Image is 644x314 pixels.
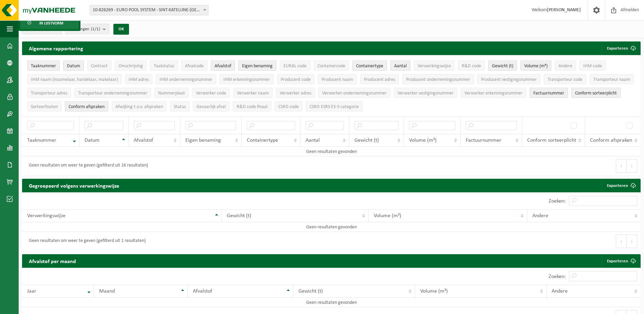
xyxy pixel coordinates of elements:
span: 10-826269 - EURO POOL SYSTEM - SINT-KATELIJNE-WAVER [90,5,208,15]
button: Vestigingen(1/1) [66,24,109,34]
span: Gewicht (t) [227,213,251,219]
span: Gevaarlijk afval [197,104,226,109]
h2: Algemene rapportering [22,41,90,55]
span: Taaknummer [31,64,56,69]
span: Eigen benaming [242,64,273,69]
button: Conform afspraken : Activate to sort [65,101,108,111]
span: Volume (m³) [374,213,401,219]
td: Geen resultaten gevonden [22,298,641,307]
span: IHM adres [129,77,149,82]
a: Exporteren [602,254,640,268]
span: Verwerker ondernemingsnummer [322,91,387,96]
span: Verwerker vestigingsnummer [398,91,454,96]
span: CSRD code [278,104,299,109]
span: Taakstatus [154,64,174,69]
span: Verwerkingswijze [418,64,451,69]
span: Containertype [356,64,383,69]
a: Exporteren [602,179,640,192]
button: EURAL codeEURAL code: Activate to sort [280,60,310,71]
button: CSRD ESRS E5-5 categorieCSRD ESRS E5-5 categorie: Activate to sort [306,101,363,111]
td: Geen resultaten gevonden [22,147,641,156]
span: Afvalcode [185,64,204,69]
span: Status [174,104,186,109]
span: R&D code [462,64,481,69]
span: Aantal [306,138,320,143]
button: R&D code finaalR&amp;D code finaal: Activate to sort [233,101,271,111]
button: NummerplaatNummerplaat: Activate to sort [154,88,189,98]
button: Previous [616,159,627,173]
button: Verwerker erkenningsnummerVerwerker erkenningsnummer: Activate to sort [461,88,526,98]
span: Transporteur ondernemingsnummer [78,91,147,96]
span: Verwerker erkenningsnummer [464,91,522,96]
button: Exporteren [602,41,640,55]
button: Eigen benamingEigen benaming: Activate to sort [238,60,276,71]
span: Producent ondernemingsnummer [406,77,470,82]
span: Andere [558,64,572,69]
span: CSRD ESRS E5-5 categorie [310,104,359,109]
span: Andere [532,213,548,219]
button: TaaknummerTaaknummer: Activate to remove sorting [27,60,60,71]
strong: [PERSON_NAME] [547,7,581,13]
td: Geen resultaten gevonden [22,222,641,232]
button: OmschrijvingOmschrijving: Activate to sort [115,60,147,71]
button: Verwerker vestigingsnummerVerwerker vestigingsnummer: Activate to sort [394,88,457,98]
a: In lijstvorm [20,16,79,29]
label: Zoeken: [549,198,566,204]
button: AantalAantal: Activate to sort [390,60,410,71]
button: IHM erkenningsnummerIHM erkenningsnummer: Activate to sort [220,74,274,84]
button: DatumDatum: Activate to sort [63,60,84,71]
span: EURAL code [283,64,307,69]
span: Eigen benaming [185,138,221,143]
span: Containercode [317,64,345,69]
label: Zoeken: [549,274,566,279]
span: Vestigingen [69,24,100,34]
button: Verwerker codeVerwerker code: Activate to sort [192,88,230,98]
span: Jaar [27,289,36,294]
div: Geen resultaten om weer te geven (gefilterd uit 1 resultaten) [25,235,146,247]
span: Volume (m³) [409,138,437,143]
span: Andere [552,289,568,294]
span: In lijstvorm [39,17,63,30]
span: Gewicht (t) [298,289,323,294]
span: Contract [91,64,108,69]
button: TaakstatusTaakstatus: Activate to sort [150,60,178,71]
span: IHM erkenningsnummer [223,77,270,82]
span: Containertype [247,138,278,143]
span: IHM naam (inzamelaar, handelaar, makelaar) [31,77,118,82]
button: Conform sorteerplicht : Activate to sort [571,88,621,98]
h2: Gegroepeerd volgens verwerkingswijze [22,179,126,192]
button: Gewicht (t)Gewicht (t): Activate to sort [488,60,517,71]
span: Conform afspraken [590,138,632,143]
button: Transporteur codeTransporteur code: Activate to sort [544,74,586,84]
span: Volume (m³) [420,289,448,294]
button: Afwijking t.o.v. afsprakenAfwijking t.o.v. afspraken: Activate to sort [112,101,167,111]
button: Transporteur ondernemingsnummerTransporteur ondernemingsnummer : Activate to sort [74,88,151,98]
button: Producent vestigingsnummerProducent vestigingsnummer: Activate to sort [477,74,540,84]
span: Afvalstof [193,289,212,294]
button: AfvalstofAfvalstof: Activate to sort [211,60,235,71]
button: Verwerker adresVerwerker adres: Activate to sort [276,88,315,98]
span: Taaknummer [27,138,56,143]
span: 10-826269 - EURO POOL SYSTEM - SINT-KATELIJNE-WAVER [90,5,208,15]
span: Datum [85,138,99,143]
span: Verwerkingswijze [27,213,66,219]
span: R&D code finaal [237,104,268,109]
span: Producent adres [364,77,395,82]
button: Producent naamProducent naam: Activate to sort [318,74,357,84]
span: IHM ondernemingsnummer [160,77,213,82]
button: ContainertypeContainertype: Activate to sort [352,60,387,71]
span: Aantal [394,64,407,69]
button: Verwerker ondernemingsnummerVerwerker ondernemingsnummer: Activate to sort [318,88,390,98]
span: Transporteur code [548,77,583,82]
button: Gevaarlijk afval : Activate to sort [193,101,229,111]
span: Nummerplaat [158,91,185,96]
span: IHM code [583,64,602,69]
button: IHM codeIHM code: Activate to sort [579,60,606,71]
span: Transporteur adres [31,91,67,96]
span: Producent naam [321,77,353,82]
span: Gewicht (t) [354,138,379,143]
span: Producent code [281,77,311,82]
button: AfvalcodeAfvalcode: Activate to sort [181,60,207,71]
h2: Afvalstof per maand [22,254,83,267]
div: Geen resultaten om weer te geven (gefilterd uit 16 resultaten) [25,160,148,172]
